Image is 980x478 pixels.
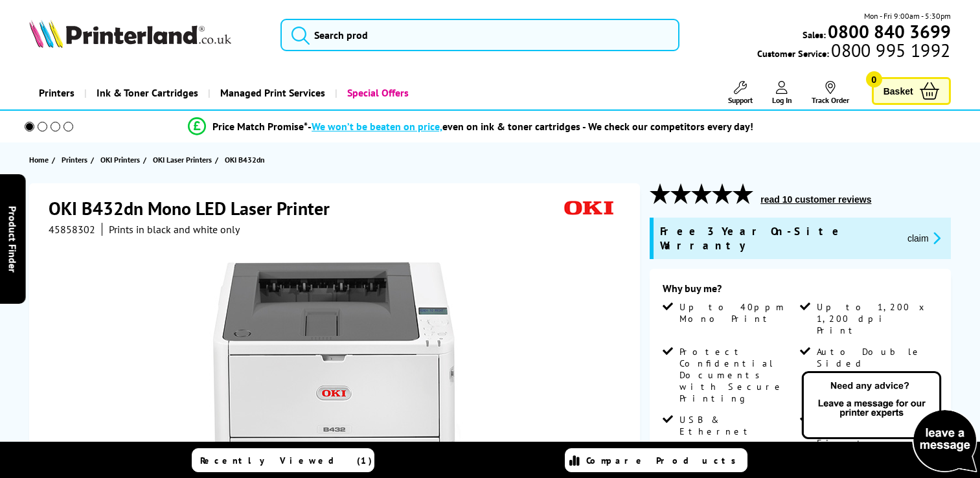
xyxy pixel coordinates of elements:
[586,455,743,466] span: Compare Products
[772,81,792,105] a: Log In
[866,71,882,87] span: 0
[84,76,208,109] a: Ink & Toner Cartridges
[6,206,19,273] span: Product Finder
[29,19,231,48] img: Printerland Logo
[728,95,753,105] span: Support
[872,77,951,105] a: Basket 0
[772,95,792,105] span: Log In
[6,115,935,138] li: modal_Promise
[864,10,951,22] span: Mon - Fri 9:00am - 5:30pm
[100,153,143,166] a: OKI Printers
[153,153,215,166] a: OKI Laser Printers
[663,282,937,301] div: Why buy me?
[803,28,826,41] span: Sales:
[679,414,797,437] span: USB & Ethernet
[200,455,372,466] span: Recently Viewed (1)
[49,196,343,220] h1: OKI B432dn Mono LED Laser Printer
[883,82,913,100] span: Basket
[29,153,49,166] span: Home
[817,346,935,381] span: Auto Double Sided Printing
[812,81,849,105] a: Track Order
[308,120,753,133] div: - even on ink & toner cartridges - We check our competitors every day!
[49,223,95,236] span: 45858302
[192,448,374,472] a: Recently Viewed (1)
[559,196,619,220] img: OKI
[29,153,52,166] a: Home
[312,120,442,133] span: We won’t be beaten on price,
[904,231,944,245] button: promo-description
[62,153,87,166] span: Printers
[826,25,951,38] a: 0800 840 3699
[757,44,950,60] span: Customer Service:
[280,19,679,51] input: Search prod
[679,301,797,324] span: Up to 40ppm Mono Print
[153,153,212,166] span: OKI Laser Printers
[828,19,951,43] b: 0800 840 3699
[565,448,747,472] a: Compare Products
[225,155,265,165] span: OKI B432dn
[97,76,198,109] span: Ink & Toner Cartridges
[817,301,935,336] span: Up to 1,200 x 1,200 dpi Print
[679,346,797,404] span: Protect Confidential Documents with Secure Printing
[660,224,897,253] span: Free 3 Year On-Site Warranty
[109,223,240,236] i: Prints in black and white only
[208,76,335,109] a: Managed Print Services
[728,81,753,105] a: Support
[62,153,91,166] a: Printers
[335,76,418,109] a: Special Offers
[100,153,140,166] span: OKI Printers
[29,76,84,109] a: Printers
[829,44,950,56] span: 0800 995 1992
[757,194,875,205] button: read 10 customer reviews
[212,120,308,133] span: Price Match Promise*
[29,19,264,51] a: Printerland Logo
[799,369,980,475] img: Open Live Chat window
